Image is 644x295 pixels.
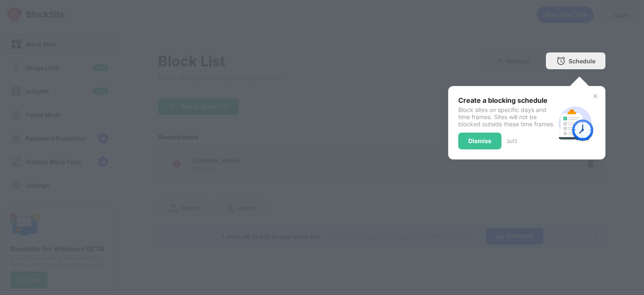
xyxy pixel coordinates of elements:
div: Block sites on specific days and time frames. Sites will not be blocked outside these time frames. [458,106,555,128]
div: Create a blocking schedule [458,96,555,104]
img: x-button.svg [592,93,599,99]
img: schedule.svg [555,103,595,143]
div: 3 of 3 [506,138,517,144]
div: Dismiss [468,138,491,144]
div: Schedule [569,57,595,65]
